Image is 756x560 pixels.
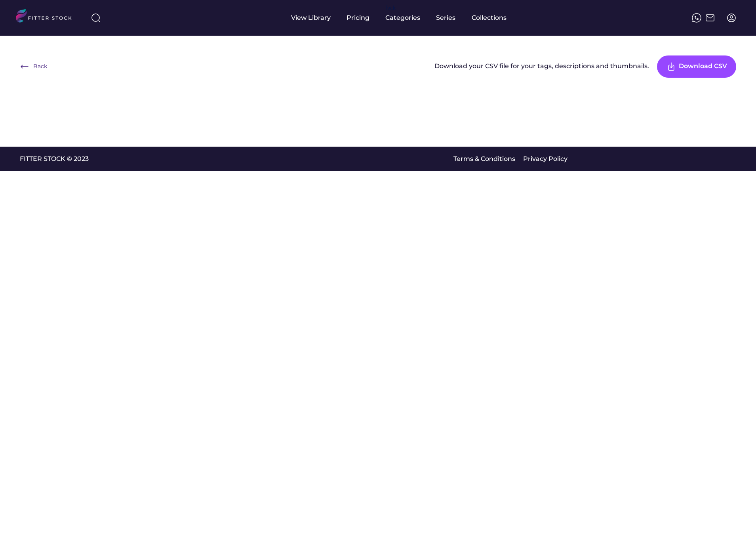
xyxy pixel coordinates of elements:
[291,13,331,22] div: View Library
[16,9,78,25] img: LOGO.svg
[705,13,715,23] img: Frame%2051.svg
[91,13,101,23] img: search-normal%203.svg
[679,62,727,71] div: Download CSV
[436,13,456,22] div: Series
[385,4,396,12] div: fvck
[20,62,29,71] img: Frame%20%286%29.svg
[347,13,369,22] div: Pricing
[434,62,649,72] div: Download your CSV file for your tags, descriptions and thumbnails.
[20,155,89,163] a: FITTER STOCK © 2023
[666,62,676,71] img: Frame%20%287%29.svg
[727,13,736,23] img: profile-circle.svg
[385,13,420,22] div: Categories
[33,63,47,71] div: Back
[523,155,567,163] a: Privacy Policy
[472,13,507,22] div: Collections
[692,13,701,23] img: meteor-icons_whatsapp%20%281%29.svg
[453,155,515,163] a: Terms & Conditions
